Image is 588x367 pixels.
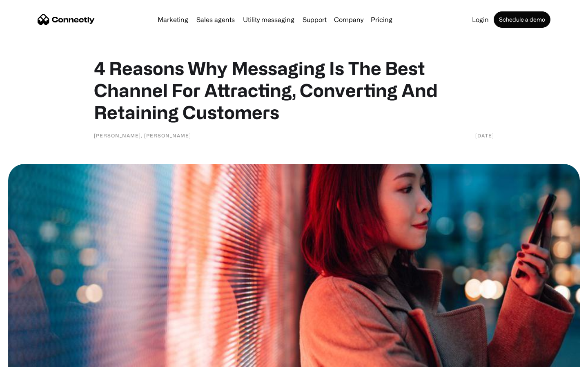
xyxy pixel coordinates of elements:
aside: Language selected: English [8,353,49,364]
a: Pricing [367,16,396,23]
a: Support [299,16,330,23]
a: home [38,13,95,26]
a: Schedule a demo [494,11,550,28]
div: Company [332,14,366,25]
a: Login [469,16,492,23]
div: [DATE] [475,131,494,139]
div: Company [334,14,363,25]
ul: Language list [16,353,49,364]
a: Marketing [154,16,192,23]
a: Utility messaging [240,16,298,23]
a: Sales agents [193,16,238,23]
h1: 4 Reasons Why Messaging Is The Best Channel For Attracting, Converting And Retaining Customers [94,57,494,123]
div: [PERSON_NAME], [PERSON_NAME] [94,131,191,139]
